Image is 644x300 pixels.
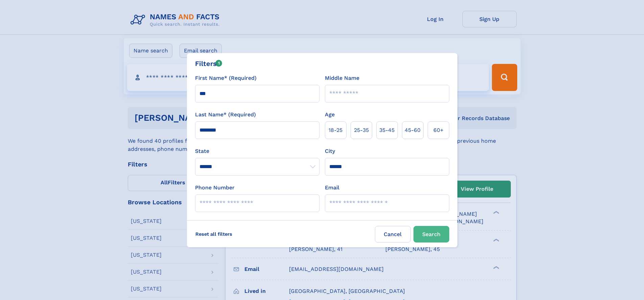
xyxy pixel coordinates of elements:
[379,126,395,134] span: 35‑45
[195,147,319,155] label: State
[413,226,449,243] button: Search
[325,111,335,119] label: Age
[329,126,342,134] span: 18‑25
[195,111,256,119] label: Last Name* (Required)
[325,184,339,192] label: Email
[375,226,411,243] label: Cancel
[325,147,335,155] label: City
[195,184,235,192] label: Phone Number
[354,126,369,134] span: 25‑35
[191,226,237,242] label: Reset all filters
[195,59,222,69] div: Filters
[195,74,257,82] label: First Name* (Required)
[405,126,421,134] span: 45‑60
[325,74,359,82] label: Middle Name
[433,126,444,134] span: 60+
